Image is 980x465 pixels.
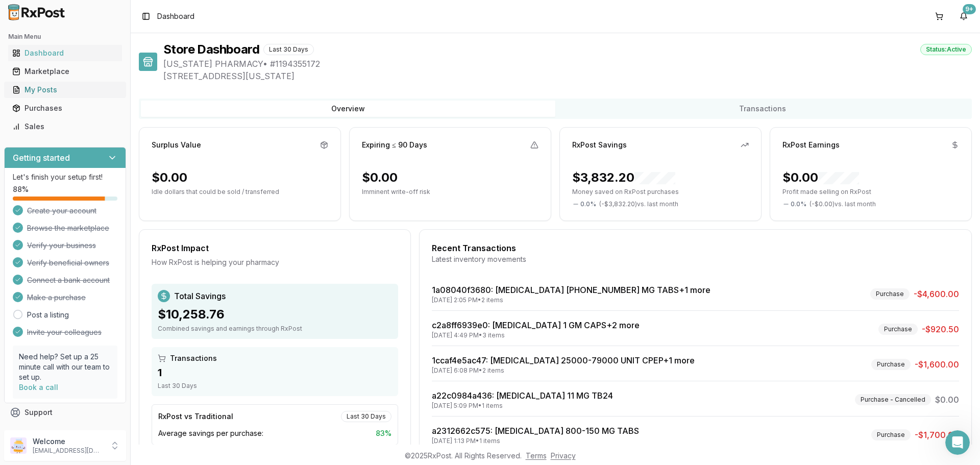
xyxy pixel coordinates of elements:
div: My Posts [12,85,118,95]
a: a22c0984a436: [MEDICAL_DATA] 11 MG TB24 [432,390,613,401]
a: Privacy [551,451,576,460]
div: Recent Transactions [432,242,959,254]
span: Total Savings [174,290,226,302]
span: -$1,600.00 [915,358,959,371]
span: Connect a bank account [27,275,110,285]
div: How RxPost is helping your pharmacy [152,257,398,267]
span: [STREET_ADDRESS][US_STATE] [163,70,972,82]
div: Combined savings and earnings through RxPost [158,325,392,333]
div: Dashboard [12,48,118,58]
div: Status: Active [920,44,972,55]
p: Money saved on RxPost purchases [572,188,749,196]
a: Purchases [8,99,122,117]
a: My Posts [8,81,122,99]
div: RxPost vs Traditional [158,411,233,422]
div: Purchase [878,324,918,335]
img: User avatar [10,437,27,454]
button: Marketplace [4,63,126,80]
div: [DATE] 5:09 PM • 1 items [432,402,613,410]
a: Marketplace [8,62,122,81]
span: Feedback [24,426,59,436]
div: Last 30 Days [263,44,314,55]
div: Surplus Value [152,140,201,150]
div: Sales [12,121,118,132]
div: Last 30 Days [158,382,392,390]
span: Create your account [27,206,96,216]
div: $3,832.20 [572,169,675,186]
span: -$4,600.00 [914,288,959,300]
div: 1 [158,365,392,380]
a: 1a08040f3680: [MEDICAL_DATA] [PHONE_NUMBER] MG TABS+1 more [432,285,710,295]
button: Purchases [4,100,126,116]
h2: Main Menu [8,33,122,41]
span: 83 % [376,428,391,438]
div: $10,258.76 [158,306,392,323]
span: Make a purchase [27,292,86,303]
div: Latest inventory movements [432,254,959,264]
div: Purchase - Cancelled [855,394,931,405]
span: [US_STATE] PHARMACY • # 1194355172 [163,58,972,70]
div: Last 30 Days [341,411,391,422]
p: Idle dollars that could be sold / transferred [152,188,328,196]
div: RxPost Earnings [782,140,840,150]
a: Terms [526,451,547,460]
span: Browse the marketplace [27,223,109,233]
button: Dashboard [4,45,126,61]
img: RxPost Logo [4,4,69,20]
span: 88 % [13,184,29,194]
div: Purchase [870,288,910,300]
div: [DATE] 1:13 PM • 1 items [432,437,639,445]
a: c2a8ff6939e0: [MEDICAL_DATA] 1 GM CAPS+2 more [432,320,640,330]
a: a2312662c575: [MEDICAL_DATA] 800-150 MG TABS [432,426,639,436]
button: Transactions [555,101,970,117]
div: Purchase [871,359,911,370]
div: 9+ [963,4,976,14]
span: -$1,700.00 [915,429,959,441]
p: Imminent write-off risk [362,188,538,196]
div: Expiring ≤ 90 Days [362,140,427,150]
div: RxPost Savings [572,140,627,150]
p: Need help? Set up a 25 minute call with our team to set up. [19,352,111,382]
div: Purchase [871,429,911,440]
span: ( - $0.00 ) vs. last month [810,200,876,208]
span: 0.0 % [791,200,806,208]
p: Welcome [33,436,104,447]
button: Feedback [4,422,126,440]
p: Let's finish your setup first! [13,172,117,182]
div: [DATE] 2:05 PM • 2 items [432,296,710,304]
div: $0.00 [362,169,398,186]
p: Profit made selling on RxPost [782,188,959,196]
span: $0.00 [935,394,959,406]
button: Sales [4,118,126,135]
h1: Store Dashboard [163,41,259,58]
a: Post a listing [27,310,69,320]
div: RxPost Impact [152,242,398,254]
span: -$920.50 [922,323,959,335]
button: Overview [141,101,555,117]
button: My Posts [4,82,126,98]
span: ( - $3,832.20 ) vs. last month [599,200,678,208]
span: Transactions [170,353,217,363]
a: Sales [8,117,122,136]
div: $0.00 [152,169,187,186]
h3: Getting started [13,152,70,164]
span: Dashboard [157,11,194,21]
button: 9+ [955,8,972,25]
span: Verify your business [27,240,96,251]
div: $0.00 [782,169,859,186]
a: Dashboard [8,44,122,62]
p: [EMAIL_ADDRESS][DOMAIN_NAME] [33,447,104,455]
a: Book a call [19,383,58,391]
div: [DATE] 4:49 PM • 3 items [432,331,640,339]
a: 1ccaf4e5ac47: [MEDICAL_DATA] 25000-79000 UNIT CPEP+1 more [432,355,695,365]
div: Purchases [12,103,118,113]
span: 0.0 % [580,200,596,208]
span: Invite your colleagues [27,327,102,337]
div: [DATE] 6:08 PM • 2 items [432,366,695,375]
nav: breadcrumb [157,11,194,21]
span: Average savings per purchase: [158,428,263,438]
button: Support [4,403,126,422]
iframe: Intercom live chat [945,430,970,455]
div: Marketplace [12,66,118,77]
span: Verify beneficial owners [27,258,109,268]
